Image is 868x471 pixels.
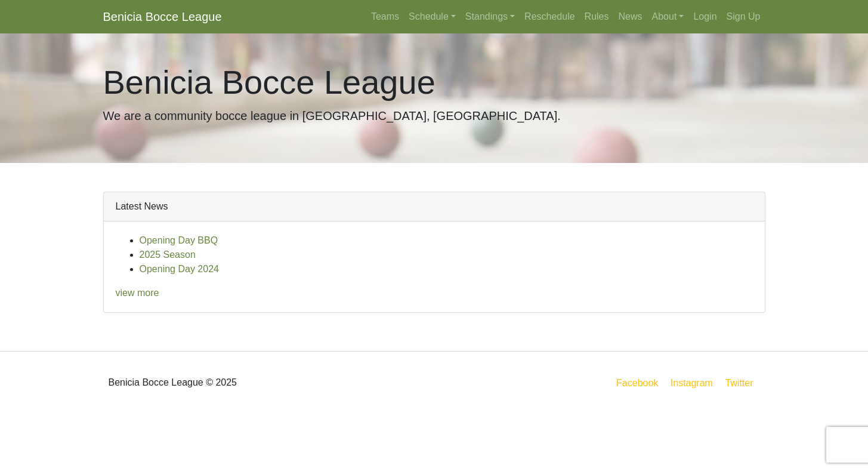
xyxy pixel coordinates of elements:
[647,5,689,29] a: About
[722,375,762,390] a: Twitter
[722,5,765,29] a: Sign Up
[461,5,520,29] a: Standings
[614,5,647,29] a: News
[140,235,218,245] a: Opening Day BBQ
[103,5,222,29] a: Benicia Bocce League
[668,375,715,390] a: Instagram
[140,250,196,260] a: 2025 Season
[103,107,765,125] p: We are a community bocce league in [GEOGRAPHIC_DATA], [GEOGRAPHIC_DATA].
[688,5,721,29] a: Login
[94,361,434,404] div: Benicia Bocce League © 2025
[140,264,219,274] a: Opening Day 2024
[404,5,461,29] a: Schedule
[366,5,404,29] a: Teams
[104,192,765,221] div: Latest News
[614,375,660,390] a: Facebook
[520,5,580,29] a: Reschedule
[103,62,765,102] h1: Benicia Bocce League
[116,288,159,298] a: view more
[580,5,614,29] a: Rules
